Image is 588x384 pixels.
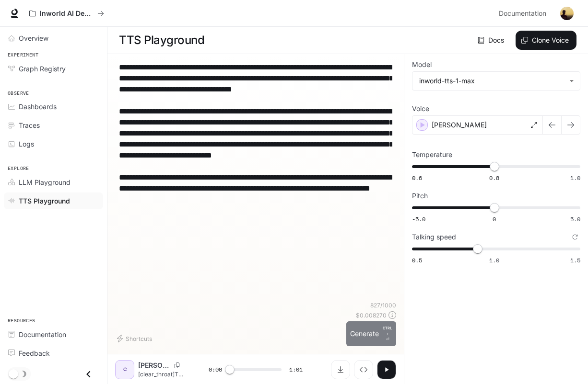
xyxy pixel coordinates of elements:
span: Graph Registry [19,64,66,74]
p: CTRL + [383,325,392,337]
span: Dashboards [19,102,57,112]
span: 0.5 [412,256,422,264]
p: Inworld AI Demos [40,10,94,18]
img: User avatar [560,7,574,20]
a: Documentation [4,326,103,343]
p: [PERSON_NAME] [432,120,487,130]
p: [clear_throat]That’s right—the legendary queen of Aquitaine, who had ruled kingdoms and bent king... [138,370,186,378]
h1: TTS Playground [119,31,204,50]
p: Pitch [412,192,428,199]
p: ⏎ [383,325,392,342]
button: Close drawer [78,364,99,384]
button: Download audio [331,360,350,379]
span: LLM Playground [19,177,71,187]
a: Logs [4,136,103,152]
p: Voice [412,105,429,112]
p: [PERSON_NAME] [138,361,170,370]
span: Dark mode toggle [9,368,18,379]
p: Model [412,61,432,68]
div: C [117,362,132,377]
span: 1:01 [289,365,303,374]
button: User avatar [557,4,576,23]
span: 0 [493,215,496,223]
a: Graph Registry [4,60,103,77]
span: Documentation [19,329,66,339]
button: GenerateCTRL +⏎ [346,321,396,346]
span: 1.0 [570,174,580,182]
button: All workspaces [25,4,108,23]
span: 5.0 [570,215,580,223]
span: 0:00 [209,365,222,374]
div: inworld-tts-1-max [412,72,580,90]
span: 0.8 [489,174,499,182]
button: Reset to default [570,232,580,242]
span: Documentation [499,8,546,20]
span: Logs [19,139,34,149]
span: 1.0 [489,256,499,264]
a: Documentation [495,4,553,23]
p: Temperature [412,151,452,158]
a: Feedback [4,345,103,361]
a: Dashboards [4,98,103,115]
span: Feedback [19,348,50,358]
a: Docs [476,31,508,50]
div: inworld-tts-1-max [419,76,564,86]
a: LLM Playground [4,174,103,191]
button: Copy Voice ID [170,362,184,368]
span: 1.5 [570,256,580,264]
a: TTS Playground [4,192,103,209]
button: Inspect [354,360,373,379]
a: Overview [4,30,103,46]
button: Clone Voice [516,31,576,50]
p: $ 0.008270 [356,311,387,319]
span: TTS Playground [19,196,70,206]
button: Shortcuts [115,331,156,346]
span: -5.0 [412,215,425,223]
a: Traces [4,117,103,134]
p: Talking speed [412,234,456,240]
span: Overview [19,33,48,43]
span: 0.6 [412,174,422,182]
span: Traces [19,120,40,130]
p: 827 / 1000 [370,301,396,309]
